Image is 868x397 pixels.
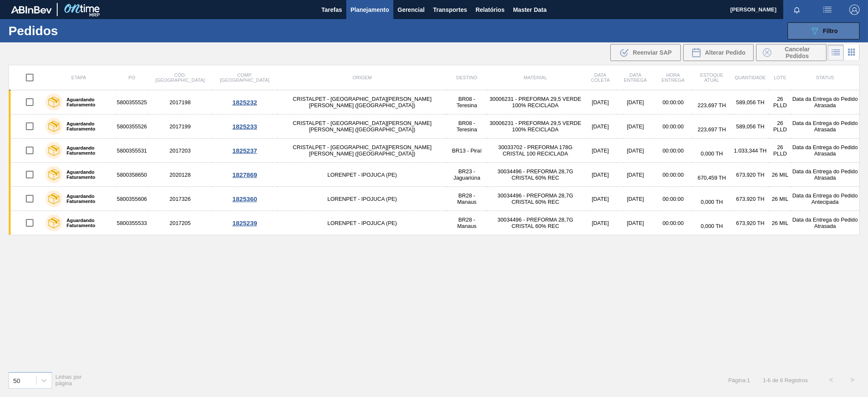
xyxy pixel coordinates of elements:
span: Alterar Pedido [705,49,746,56]
span: 0,000 TH [701,223,723,229]
td: 673,920 TH [731,187,769,211]
td: 30034496 - PREFORMA 28,7G CRISTAL 60% REC [487,187,584,211]
span: Comp. [GEOGRAPHIC_DATA] [220,72,269,83]
td: 30034496 - PREFORMA 28,7G CRISTAL 60% REC [487,211,584,235]
div: Alterar Pedido [683,44,754,61]
td: BR08 - Teresina [447,114,487,139]
span: Transportes [433,5,467,15]
td: 2017205 [148,211,212,235]
div: 50 [13,377,20,384]
td: 00:00:00 [654,187,692,211]
div: Visão em Cards [844,44,860,61]
td: [DATE] [617,187,654,211]
span: Destino [456,75,478,80]
td: LORENPET - IPOJUCA (PE) [278,211,447,235]
td: LORENPET - IPOJUCA (PE) [278,163,447,187]
td: [DATE] [584,163,617,187]
td: 30006231 - PREFORMA 29,5 VERDE 100% RECICLADA [487,114,584,139]
td: [DATE] [584,114,617,139]
button: Notificações [783,4,810,16]
td: 5800355526 [116,114,148,139]
span: 223,697 TH [698,126,726,133]
td: Data da Entrega do Pedido Atrasada [791,139,859,163]
td: [DATE] [617,163,654,187]
td: BR23 - Jaguariúna [447,163,487,187]
td: [DATE] [584,211,617,235]
a: Aguardando Faturamento58003555262017199CRISTALPET - [GEOGRAPHIC_DATA][PERSON_NAME][PERSON_NAME] (... [9,114,860,139]
a: Aguardando Faturamento58003555312017203CRISTALPET - [GEOGRAPHIC_DATA][PERSON_NAME][PERSON_NAME] (... [9,139,860,163]
span: Filtro [823,28,838,34]
td: 589,056 TH [731,90,769,114]
span: Material [524,75,547,80]
div: 1825360 [213,195,276,203]
label: Aguardando Faturamento [62,218,112,228]
span: 1 - 6 de 6 Registros [763,377,808,383]
td: CRISTALPET - [GEOGRAPHIC_DATA][PERSON_NAME][PERSON_NAME] ([GEOGRAPHIC_DATA]) [278,90,447,114]
span: Etapa [71,75,86,80]
td: 00:00:00 [654,139,692,163]
td: 673,920 TH [731,163,769,187]
td: 5800355531 [116,139,148,163]
label: Aguardando Faturamento [62,145,112,155]
button: > [842,369,863,391]
label: Aguardando Faturamento [62,194,112,204]
div: 1825233 [213,123,276,130]
td: BR13 - Piraí [447,139,487,163]
div: Cancelar Pedidos em Massa [756,44,826,61]
td: 2017326 [148,187,212,211]
td: 30033702 - PREFORMA 178G CRISTAL 100 RECICLADA [487,139,584,163]
span: 0,000 TH [701,150,723,157]
span: Planejamento [351,5,389,15]
span: Tarefas [321,5,342,15]
td: Data da Entrega do Pedido Antecipada [791,187,859,211]
td: 5800355525 [116,90,148,114]
td: 1.033,344 TH [731,139,769,163]
td: LORENPET - IPOJUCA (PE) [278,187,447,211]
div: 1825232 [213,99,276,106]
td: 5800355533 [116,211,148,235]
span: Master Data [513,5,546,15]
td: 589,056 TH [731,114,769,139]
span: Linhas por página [56,374,82,386]
span: Página : 1 [728,377,750,383]
td: 26 PLLD [769,90,791,114]
td: CRISTALPET - [GEOGRAPHIC_DATA][PERSON_NAME][PERSON_NAME] ([GEOGRAPHIC_DATA]) [278,139,447,163]
h1: Pedidos [8,26,136,36]
td: 26 MIL [769,187,791,211]
td: 26 PLLD [769,139,791,163]
span: 223,697 TH [698,102,726,108]
span: Gerencial [398,5,425,15]
td: Data da Entrega do Pedido Atrasada [791,90,859,114]
td: Data da Entrega do Pedido Atrasada [791,163,859,187]
a: Aguardando Faturamento58003555252017198CRISTALPET - [GEOGRAPHIC_DATA][PERSON_NAME][PERSON_NAME] (... [9,90,860,114]
button: Cancelar Pedidos [756,44,826,61]
span: Hora Entrega [662,72,684,83]
td: 30034496 - PREFORMA 28,7G CRISTAL 60% REC [487,163,584,187]
span: Relatórios [476,5,504,15]
td: [DATE] [584,90,617,114]
div: Visão em Lista [828,44,844,61]
td: [DATE] [584,187,617,211]
span: Reenviar SAP [633,49,672,56]
td: BR08 - Teresina [447,90,487,114]
span: Origem [353,75,372,80]
span: Estoque atual [700,72,723,83]
td: 2020128 [148,163,212,187]
td: 00:00:00 [654,163,692,187]
span: Lote [774,75,786,80]
td: 30006231 - PREFORMA 29,5 VERDE 100% RECICLADA [487,90,584,114]
a: Aguardando Faturamento58003556062017326LORENPET - IPOJUCA (PE)BR28 - Manaus30034496 - PREFORMA 28... [9,187,860,211]
td: [DATE] [584,139,617,163]
span: PO [128,75,135,80]
td: 2017199 [148,114,212,139]
td: 26 MIL [769,211,791,235]
span: Data coleta [591,72,609,83]
label: Aguardando Faturamento [62,169,112,180]
img: userActions [822,5,832,15]
td: 673,920 TH [731,211,769,235]
td: 5800358650 [116,163,148,187]
button: Filtro [787,22,860,39]
td: 2017203 [148,139,212,163]
span: Quantidade [734,75,765,80]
